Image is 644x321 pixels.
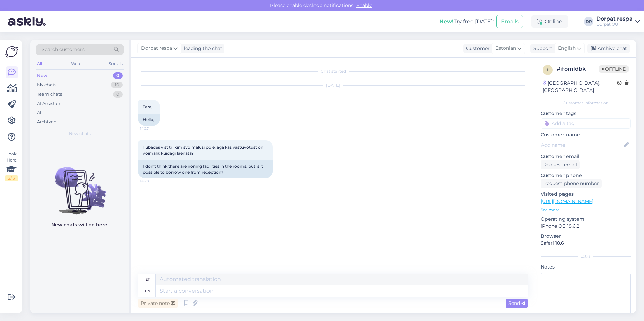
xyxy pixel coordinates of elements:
div: Archived [37,119,57,126]
input: Add name [541,141,623,149]
p: Visited pages [541,191,631,198]
div: 10 [111,82,123,88]
div: 0 [113,91,123,98]
a: [URL][DOMAIN_NAME] [541,198,593,204]
div: Private note [138,299,178,308]
p: Browser [541,233,631,240]
span: Search customers [42,46,85,53]
div: Dorpat OÜ [596,22,633,27]
span: i [547,67,548,72]
div: Customer [463,45,490,52]
div: New [37,72,47,79]
p: Customer phone [541,172,631,179]
div: et [145,274,150,285]
span: Offline [599,65,629,73]
span: English [558,45,576,52]
div: Request phone number [541,179,602,188]
div: Try free [DATE]: [439,17,494,26]
span: New chats [69,131,91,137]
div: Dorpat respa [596,16,633,22]
div: en [145,285,150,297]
div: Web [70,59,82,68]
p: Customer email [541,153,631,160]
div: Look Here [5,151,18,181]
div: Online [531,15,568,28]
p: Notes [541,263,631,271]
div: 0 [113,72,123,79]
div: AI Assistant [37,100,62,107]
button: Emails [496,15,523,28]
div: Hello, [138,114,160,126]
div: Customer information [541,100,631,106]
div: leading the chat [181,45,222,52]
p: See more ... [541,207,631,213]
div: Socials [107,59,124,68]
div: # ifomldbk [557,65,599,73]
div: Team chats [37,91,62,98]
span: 14:28 [140,178,165,183]
span: Tere, [143,104,152,109]
span: Estonian [495,45,516,52]
div: All [36,59,43,68]
p: Operating system [541,216,631,223]
b: New! [439,18,454,25]
p: Customer name [541,131,631,138]
div: Request email [541,160,580,169]
p: Customer tags [541,110,631,117]
span: Tubades vist triikimisvõimalusi pole, aga kas vastuvõtust on võimalik kuidagi laenata? [143,145,264,156]
a: Dorpat respaDorpat OÜ [596,16,640,27]
img: No chats [30,155,129,215]
span: Enable [354,2,374,8]
div: All [37,109,43,116]
div: Archive chat [587,44,630,53]
p: New chats will be here. [51,221,108,228]
span: 14:27 [140,126,165,131]
div: 2 / 3 [5,175,18,181]
span: Dorpat respa [141,45,172,52]
span: Send [508,300,525,306]
input: Add a tag [541,118,631,129]
p: iPhone OS 18.6.2 [541,223,631,230]
p: Safari 18.6 [541,240,631,247]
div: My chats [37,82,56,88]
div: Chat started [138,68,528,74]
div: [DATE] [138,82,528,88]
img: Askly Logo [5,45,18,58]
div: [GEOGRAPHIC_DATA], [GEOGRAPHIC_DATA] [543,80,617,94]
div: Extra [541,253,631,259]
div: Support [530,45,552,52]
div: I don't think there are ironing facilities in the rooms, but is it possible to borrow one from re... [138,160,273,178]
div: DR [584,17,593,26]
